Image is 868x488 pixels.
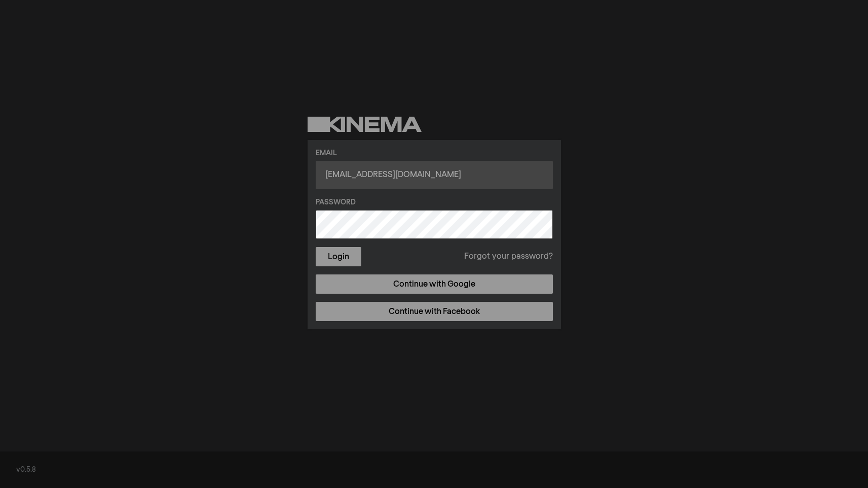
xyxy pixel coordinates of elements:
a: Forgot your password? [464,251,553,263]
button: Login [316,247,361,266]
a: Continue with Google [316,274,553,294]
div: v0.5.8 [16,465,852,475]
label: Password [316,197,553,208]
label: Email [316,148,553,159]
a: Continue with Facebook [316,302,553,321]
